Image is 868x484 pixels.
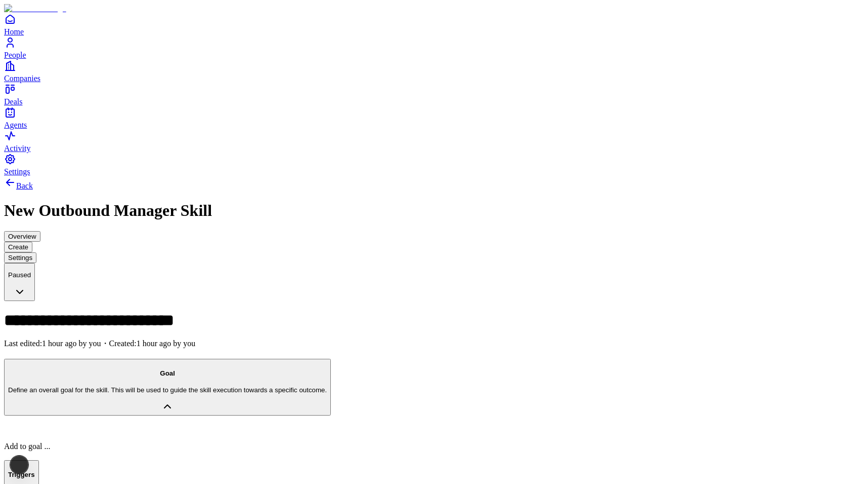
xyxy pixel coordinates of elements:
a: Deals [4,83,864,106]
div: GoalDefine an overall goal for the skill. This will be used to guide the skill execution towards ... [4,425,864,451]
a: Companies [4,60,864,83]
span: Activity [4,144,30,153]
h1: New Outbound Manager Skill [4,201,864,220]
span: Deals [4,97,22,106]
h4: Goal [8,369,327,377]
a: Agents [4,106,864,129]
span: Companies [4,74,40,83]
a: Activity [4,130,864,153]
span: Agents [4,121,27,129]
p: Last edited: 1 hour ago by you ・Created: 1 hour ago by you [4,339,864,349]
a: Home [4,13,864,36]
a: People [4,36,864,59]
button: Overview [4,231,40,242]
img: Item Brain Logo [4,4,66,13]
button: Settings [4,252,36,263]
a: Settings [4,153,864,176]
h4: Triggers [8,471,35,478]
button: GoalDefine an overall goal for the skill. This will be used to guide the skill execution towards ... [4,359,331,416]
p: Add to goal ... [4,442,864,451]
span: Settings [4,167,30,176]
span: People [4,51,26,59]
p: Define an overall goal for the skill. This will be used to guide the skill execution towards a sp... [8,386,327,394]
button: Create [4,242,32,252]
a: Back [4,181,33,190]
span: Home [4,27,24,36]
